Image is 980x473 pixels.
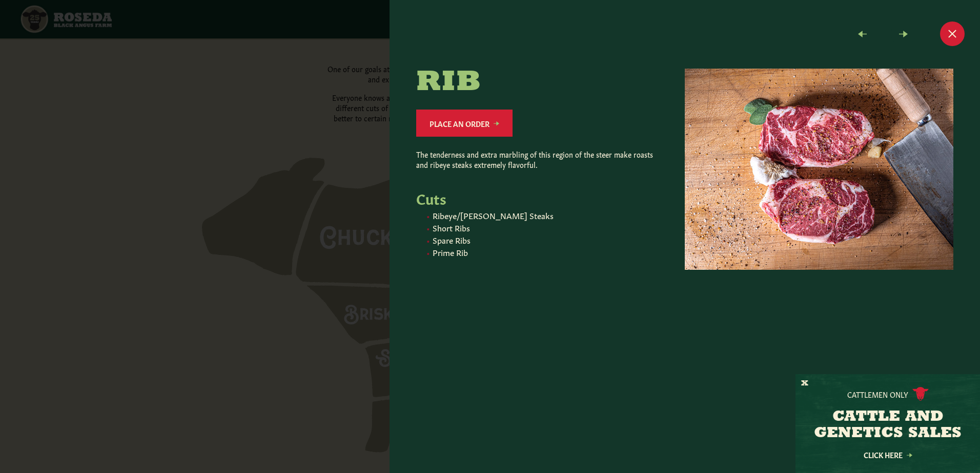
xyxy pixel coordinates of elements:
li: Short Ribs [433,222,660,232]
button: X [801,378,808,389]
li: Spare Ribs [433,234,660,245]
a: Place an Order [416,110,513,137]
p: Cattlemen Only [847,389,908,399]
a: Click Here [842,451,934,458]
img: cattle-icon.svg [912,387,929,401]
h5: Cuts [416,190,660,206]
button: Close modal [940,21,965,46]
p: The tenderness and extra marbling of this region of the steer make roasts and ribeye steaks extre... [416,149,660,169]
li: Ribeye/[PERSON_NAME] Steaks [433,210,660,220]
h2: Rib [416,69,660,97]
li: Prime Rib [433,247,660,257]
h3: CATTLE AND GENETICS SALES [808,409,967,442]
